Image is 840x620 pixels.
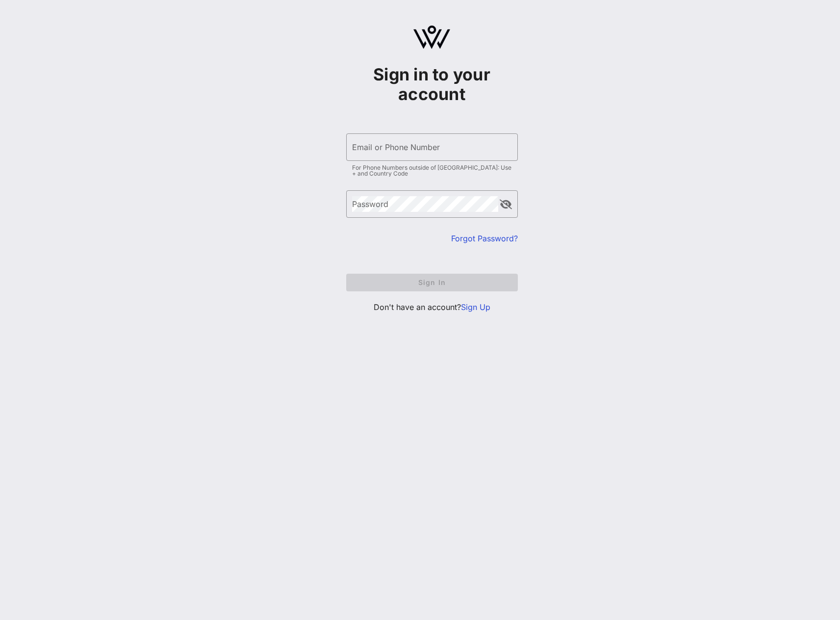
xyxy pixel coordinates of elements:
[346,301,518,313] p: Don't have an account?
[413,26,450,49] img: logo.svg
[461,302,490,312] a: Sign Up
[346,65,518,104] h1: Sign in to your account
[500,200,512,209] button: append icon
[451,233,518,243] a: Forgot Password?
[352,165,512,177] div: For Phone Numbers outside of [GEOGRAPHIC_DATA]: Use + and Country Code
